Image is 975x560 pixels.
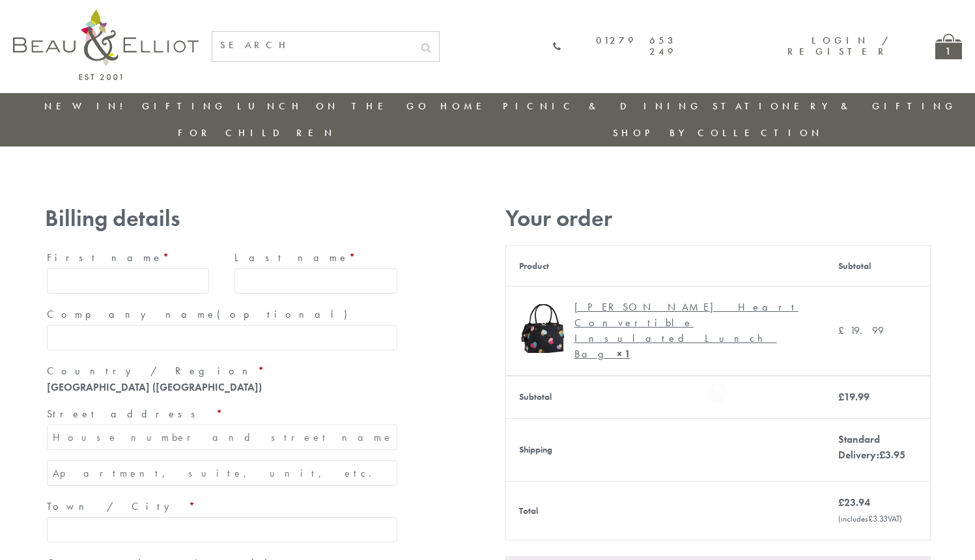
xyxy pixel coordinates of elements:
label: Street address [47,404,397,425]
a: New in! [44,100,132,113]
label: Town / City [47,496,397,517]
a: Gifting [142,100,227,113]
a: Shop by collection [613,126,823,139]
input: House number and street name [47,425,397,450]
span: (optional) [217,307,355,321]
a: Picnic & Dining [503,100,702,113]
label: Company name [47,304,397,325]
a: 1 [935,34,962,59]
a: Home [440,100,492,113]
input: Apartment, suite, unit, etc. (optional) [47,460,397,486]
a: Login / Register [787,34,890,58]
label: Country / Region [47,361,397,382]
strong: [GEOGRAPHIC_DATA] ([GEOGRAPHIC_DATA]) [47,380,262,394]
img: logo [13,10,199,80]
input: SEARCH [212,32,413,59]
h3: Billing details [45,205,399,232]
a: Stationery & Gifting [713,100,957,113]
h3: Your order [505,205,931,232]
a: Lunch On The Go [237,100,430,113]
a: For Children [178,126,336,139]
a: 01279 653 249 [552,35,677,58]
label: Last name [234,247,397,268]
label: First name [47,247,210,268]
